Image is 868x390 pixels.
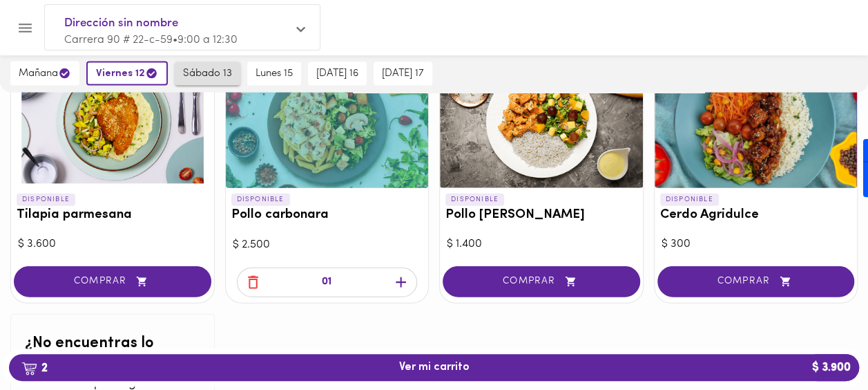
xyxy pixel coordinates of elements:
[445,194,504,206] p: DISPONIBLE
[662,236,851,252] div: $ 300
[660,208,852,223] h3: Cerdo Agridulce
[17,208,209,223] h3: Tilapia parmesana
[322,275,331,290] p: 01
[443,266,640,297] button: COMPRAR
[231,208,423,223] h3: Pollo carbonara
[445,208,637,223] h3: Pollo [PERSON_NAME]
[175,62,240,86] button: sábado 13
[11,57,214,188] div: Tilapia parmesana
[382,68,424,80] span: [DATE] 17
[447,236,636,252] div: $ 1.400
[96,67,158,80] span: viernes 12
[675,276,838,288] span: COMPRAR
[247,62,301,86] button: lunes 15
[460,276,623,288] span: COMPRAR
[31,276,194,288] span: COMPRAR
[231,194,290,206] p: DISPONIBLE
[17,194,75,206] p: DISPONIBLE
[788,310,854,376] iframe: Messagebird Livechat Widget
[18,236,207,252] div: $ 3.600
[25,335,200,369] h2: ¿No encuentras lo que ?
[374,62,432,86] button: [DATE] 17
[308,62,367,86] button: [DATE] 16
[64,35,238,46] span: Carrera 90 # 22-c-59 • 9:00 a 12:30
[183,68,232,80] span: sábado 13
[14,266,211,297] button: COMPRAR
[21,362,37,375] img: cart.png
[655,57,858,188] div: Cerdo Agridulce
[399,361,470,374] span: Ver mi carrito
[8,11,42,45] button: Menu
[64,15,287,32] span: Dirección sin nombre
[9,354,859,381] button: 2Ver mi carrito$ 3.900
[440,57,643,188] div: Pollo Tikka Massala
[660,194,719,206] p: DISPONIBLE
[255,68,293,80] span: lunes 15
[233,237,422,253] div: $ 2.500
[86,62,168,86] button: viernes 12
[226,57,429,188] div: Pollo carbonara
[657,266,855,297] button: COMPRAR
[316,68,358,80] span: [DATE] 16
[10,62,79,86] button: mañana
[13,359,56,377] b: 2
[19,67,71,80] span: mañana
